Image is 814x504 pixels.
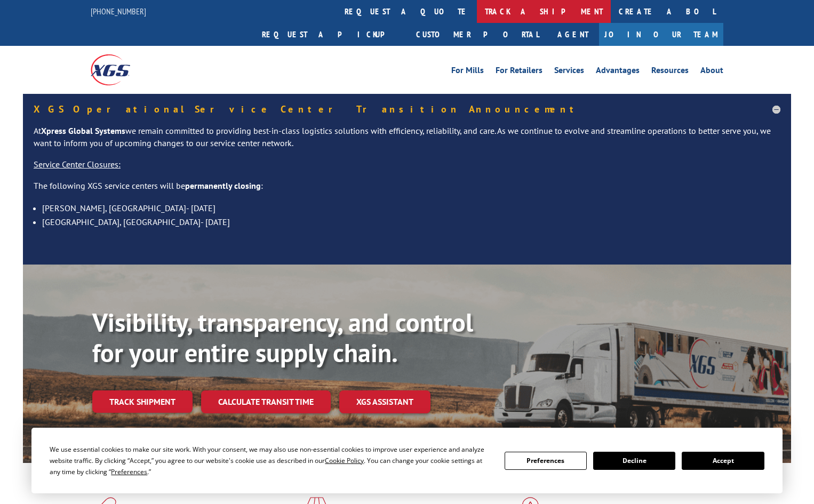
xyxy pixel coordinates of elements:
[34,105,780,114] h5: XGS Operational Service Center Transition Announcement
[92,390,193,413] a: Track shipment
[92,306,473,370] b: Visibility, transparency, and control for your entire supply chain.
[201,390,331,413] a: Calculate transit time
[91,6,146,17] a: [PHONE_NUMBER]
[682,452,764,470] button: Accept
[593,452,675,470] button: Decline
[496,66,542,78] a: For Retailers
[599,23,723,46] a: Join Our Team
[34,159,121,170] u: Service Center Closures:
[339,390,430,413] a: XGS ASSISTANT
[325,456,364,465] span: Cookie Policy
[42,215,780,229] li: [GEOGRAPHIC_DATA], [GEOGRAPHIC_DATA]- [DATE]
[185,180,261,191] strong: permanently closing
[451,66,484,78] a: For Mills
[651,66,689,78] a: Resources
[50,444,491,477] div: We use essential cookies to make our site work. With your consent, we may also use non-essential ...
[554,66,584,78] a: Services
[254,23,408,46] a: Request a pickup
[41,125,125,136] strong: Xpress Global Systems
[42,201,780,215] li: [PERSON_NAME], [GEOGRAPHIC_DATA]- [DATE]
[408,23,547,46] a: Customer Portal
[505,452,587,470] button: Preferences
[34,125,780,159] p: At we remain committed to providing best-in-class logistics solutions with efficiency, reliabilit...
[700,66,723,78] a: About
[596,66,640,78] a: Advantages
[111,467,147,476] span: Preferences
[34,180,780,201] p: The following XGS service centers will be :
[31,428,783,493] div: Cookie Consent Prompt
[547,23,599,46] a: Agent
